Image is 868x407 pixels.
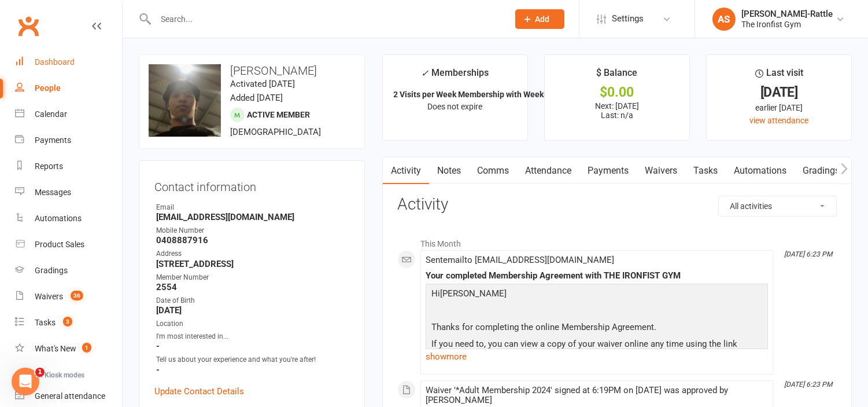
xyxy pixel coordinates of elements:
[637,157,685,184] a: Waivers
[15,232,122,258] a: Product Sales
[393,90,562,99] strong: 2 Visits per Week Membership with Weekly P...
[397,196,837,214] h3: Activity
[426,349,768,365] a: show more
[156,354,349,365] div: Tell us about your experience and what you're after!
[15,206,122,232] a: Automations
[35,391,105,401] div: General attendance
[154,384,244,398] a: Update Contact Details
[15,258,122,284] a: Gradings
[15,101,122,127] a: Calendar
[685,157,726,184] a: Tasks
[429,287,765,303] p: [PERSON_NAME]
[71,291,83,300] span: 36
[35,83,61,93] div: People
[579,157,637,184] a: Payments
[717,86,841,98] div: [DATE]
[82,343,91,353] span: 1
[156,235,349,245] strong: 0408887916
[156,248,349,259] div: Address
[156,272,349,283] div: Member Number
[397,232,837,250] li: This Month
[156,282,349,292] strong: 2554
[63,317,72,327] span: 3
[152,11,500,27] input: Search...
[555,86,679,98] div: $0.00
[156,295,349,306] div: Date of Birth
[156,212,349,222] strong: [EMAIL_ADDRESS][DOMAIN_NAME]
[755,65,803,86] div: Last visit
[612,6,644,32] span: Settings
[712,8,736,31] div: AS
[230,79,295,89] time: Activated [DATE]
[741,19,833,30] div: The Ironfist Gym
[15,310,122,336] a: Tasks 3
[741,9,833,19] div: [PERSON_NAME]-Rattle
[154,176,349,193] h3: Contact information
[35,318,56,327] div: Tasks
[749,116,808,125] a: view attendance
[14,12,43,41] a: Clubworx
[15,179,122,206] a: Messages
[156,259,349,269] strong: [STREET_ADDRESS]
[35,57,75,67] div: Dashboard
[156,225,349,236] div: Mobile Number
[247,110,310,119] span: Active member
[15,127,122,153] a: Payments
[230,93,283,103] time: Added [DATE]
[149,64,221,137] img: image1758011096.png
[156,331,349,342] div: I'm most interested in...
[426,386,768,405] div: Waiver '*Adult Membership 2024' signed at 6:19PM on [DATE] was approved by [PERSON_NAME]
[156,305,349,316] strong: [DATE]
[35,266,68,275] div: Gradings
[35,368,45,377] span: 1
[429,320,765,337] p: Thanks for completing the online Membership Agreement
[35,292,63,301] div: Waivers
[421,65,489,87] div: Memberships
[35,188,71,197] div: Messages
[15,49,122,75] a: Dashboard
[726,157,795,184] a: Automations
[156,202,349,213] div: Email
[15,336,122,362] a: What's New1
[156,365,349,375] strong: -
[517,157,579,184] a: Attendance
[15,153,122,179] a: Reports
[431,288,440,299] span: Hi
[597,65,638,86] div: $ Balance
[426,255,614,265] span: Sent email to [EMAIL_ADDRESS][DOMAIN_NAME]
[12,368,39,395] iframe: Intercom live chat
[156,341,349,351] strong: -
[35,214,82,223] div: Automations
[427,102,482,111] span: Does not expire
[35,240,84,249] div: Product Sales
[426,271,768,281] div: Your completed Membership Agreement with THE IRONFIST GYM
[555,101,679,120] p: Next: [DATE] Last: n/a
[156,318,349,329] div: Location
[149,64,355,77] h3: [PERSON_NAME]
[535,14,550,24] span: Add
[784,380,832,388] i: [DATE] 6:23 PM
[35,162,63,171] div: Reports
[784,250,832,258] i: [DATE] 6:23 PM
[717,101,841,114] div: earlier [DATE]
[35,109,67,119] div: Calendar
[230,127,321,137] span: [DEMOGRAPHIC_DATA]
[515,9,564,29] button: Add
[383,157,429,184] a: Activity
[429,157,469,184] a: Notes
[15,75,122,101] a: People
[35,344,76,353] div: What's New
[469,157,517,184] a: Comms
[429,337,765,368] p: If you need to, you can view a copy of your waiver online any time using the link below:
[421,68,429,79] i: ✓
[15,284,122,310] a: Waivers 36
[654,322,656,332] span: .
[35,135,71,145] div: Payments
